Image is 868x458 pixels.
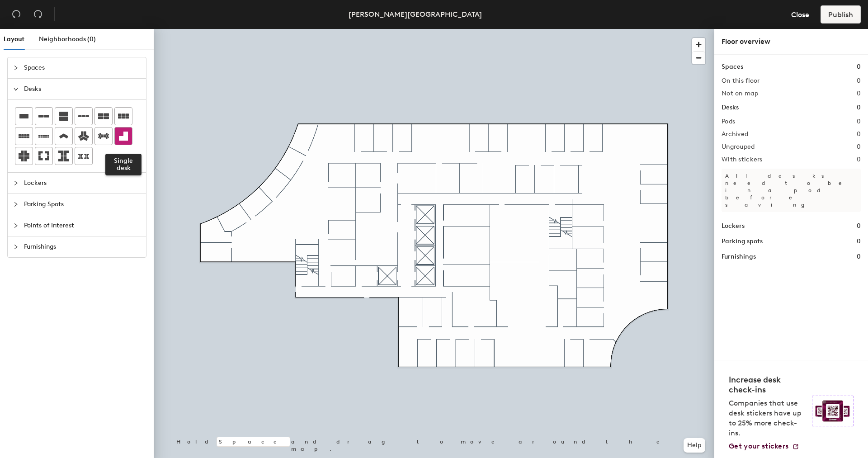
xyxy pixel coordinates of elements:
h2: 0 [857,131,861,138]
h4: Increase desk check-ins [729,375,807,395]
h2: 0 [857,118,861,125]
h2: On this floor [722,77,760,85]
h2: 0 [857,143,861,151]
button: Publish [821,5,861,24]
button: Help [684,438,705,453]
span: Layout [4,35,24,43]
span: Parking Spots [24,194,141,215]
button: Close [783,5,817,24]
h2: 0 [857,90,861,97]
h1: 0 [857,252,861,262]
h1: 0 [857,103,861,113]
h1: 0 [857,62,861,72]
span: Furnishings [24,236,141,257]
h2: 0 [857,156,861,163]
h2: With stickers [722,156,763,163]
span: Lockers [24,173,141,194]
span: Neighborhoods (0) [39,35,96,43]
span: Get your stickers [729,442,788,450]
span: collapsed [13,223,19,228]
span: Spaces [24,57,141,78]
h1: 0 [857,221,861,231]
div: Floor overview [722,36,861,47]
span: collapsed [13,180,19,186]
h1: Spaces [722,62,743,72]
h2: Ungrouped [722,143,755,151]
span: Desks [24,79,141,99]
span: expanded [13,86,19,92]
span: Close [791,10,809,19]
p: Companies that use desk stickers have up to 25% more check-ins. [729,398,807,438]
p: All desks need to be in a pod before saving [722,169,861,212]
span: collapsed [13,65,19,71]
h2: Archived [722,131,748,138]
h2: 0 [857,77,861,85]
h2: Not on map [722,90,758,97]
button: Undo (⌘ + Z) [7,5,25,24]
span: collapsed [13,202,19,207]
div: [PERSON_NAME][GEOGRAPHIC_DATA] [349,9,482,20]
span: Points of Interest [24,215,141,236]
h1: Furnishings [722,252,756,262]
h1: Desks [722,103,739,113]
button: Redo (⌘ + ⇧ + Z) [29,5,47,24]
a: Get your stickers [729,442,799,451]
span: collapsed [13,244,19,250]
h2: Pods [722,118,735,125]
img: Sticker logo [812,396,854,426]
h1: Lockers [722,221,745,231]
button: Single desk [114,127,132,145]
h1: 0 [857,236,861,246]
h1: Parking spots [722,236,763,246]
